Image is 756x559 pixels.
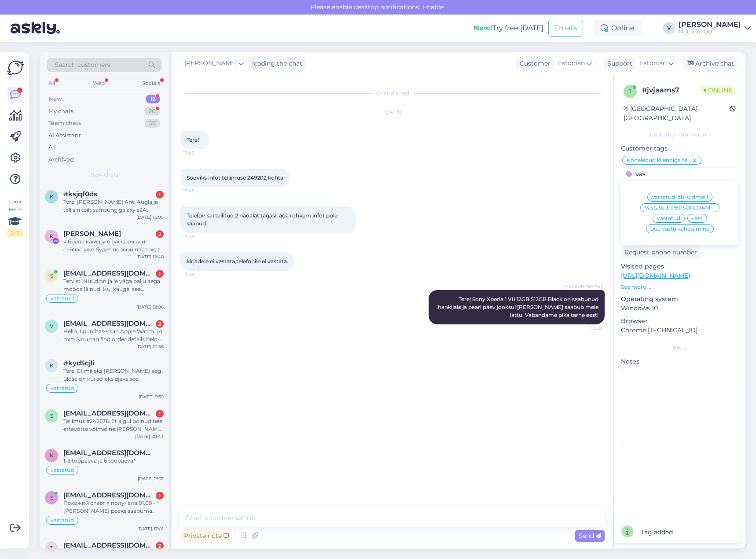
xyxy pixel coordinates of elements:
[146,95,160,103] div: 15
[63,499,164,515] div: Похожий ответ я получала 01.09 - "[PERSON_NAME] peaks saabuma [PERSON_NAME] nädala jooksul.". При...
[579,532,601,540] span: Send
[48,119,81,128] div: Team chats
[624,104,730,123] div: [GEOGRAPHIC_DATA], [GEOGRAPHIC_DATA]
[180,108,605,116] div: [DATE]
[621,131,738,139] div: Customer information
[183,271,216,278] span: 13:46
[679,28,741,35] div: Mobix JK OÜ
[63,359,94,367] span: #kyd5cjli
[621,344,738,352] div: Extra
[183,150,216,156] span: 13:45
[473,24,492,32] b: New!
[627,158,691,163] span: Kõneledud kliendiga telefoni teel
[621,144,738,153] p: Customer tags
[558,59,585,68] span: Estonian
[50,544,53,551] span: t
[63,238,164,254] div: я брала камеру в рассрочку и сейчас уже будет первый платеж, го платить пока у меня камеры нет на...
[629,88,631,95] span: j
[63,327,164,343] div: Hello, I purchased an Apple Watch 44 mm [you can find order details below, Order number #257648] ...
[156,191,164,199] div: 1
[91,77,106,89] div: Web
[621,316,738,326] p: Browser
[139,394,164,400] div: [DATE] 9:39
[63,320,155,327] span: vuqarqasimov@gmail.com
[640,59,667,68] span: Estonian
[621,304,738,313] p: Windows 10
[48,143,56,152] div: All
[51,296,74,301] span: vastatud
[652,195,708,200] span: Vastatud läbi üldmeili
[187,258,288,265] span: kirjadele ei vastata,telefonile ei vastata.
[63,277,164,293] div: Tervist. Nüüd on jälle väga palju aega mööda läinud. Kui kaugel see tagasimakse teostamine on? #2...
[145,119,160,128] div: 59
[604,59,632,68] div: Support
[156,270,164,278] div: 1
[564,283,602,290] span: [PERSON_NAME]
[621,167,738,180] input: Add a tag
[137,526,164,532] div: [DATE] 17:01
[48,131,81,140] div: AI Assistant
[50,452,54,459] span: k
[679,21,751,35] a: [PERSON_NAME]Mobix JK OÜ
[438,296,600,318] span: Tere! Sony Xperia 1 VII 12GB 512GB Black on saabunud hankijale ja paari päev jooksul [PERSON_NAME...
[621,272,690,279] a: [URL][DOMAIN_NAME]
[50,412,53,419] span: s
[249,59,302,68] div: leading the chat
[183,233,216,240] span: 13:46
[136,254,164,260] div: [DATE] 12:48
[51,467,74,473] span: vastatud
[50,323,53,329] span: v
[692,216,703,221] span: vast
[156,542,164,550] div: 2
[140,77,162,89] div: Socials
[7,198,23,237] div: Look Here
[621,326,738,335] p: Chrome [TECHNICAL_ID]
[63,198,164,214] div: Tere. [PERSON_NAME] Anti Augla ja tellisin teilt samsung galaxy s24 [DATE]. Tellimuse number on #...
[187,212,339,227] span: Telefon sai tellitud 2 nädalat tagasi, aga rohkem infot pole saanud.
[63,190,97,198] span: #ksjqf0ds
[136,304,164,310] div: [DATE] 12:06
[48,107,73,116] div: My chats
[641,528,673,537] div: Tag added
[63,541,155,549] span: timo.truu@mail.ee
[63,417,164,433] div: Tellimus #242676. Et algul polnud teie ettevõtte võimeline [PERSON_NAME] tarnima ja nüüd pole ise...
[594,20,642,36] div: Online
[63,491,155,499] span: svetlana_shupenko@mail.ru
[621,283,738,291] p: See more ...
[663,22,675,34] div: V
[621,357,738,366] p: Notes
[187,174,283,181] span: Sooviks infot tellimuse 249202 kohta
[63,367,164,383] div: Tere. Et milleks [PERSON_NAME] aeg üldse on kui selleks ajaks see [PERSON_NAME] ole et 14 tööpäev...
[136,214,164,221] div: [DATE] 13:05
[657,216,680,221] span: vastatud
[621,294,738,304] p: Operating system
[47,77,57,89] div: All
[679,21,741,28] div: [PERSON_NAME]
[63,230,121,238] span: Karina Terras
[50,233,54,239] span: K
[7,229,23,237] div: 2 / 3
[642,85,700,96] div: # jvjaams7
[51,518,74,523] span: vastatud
[569,325,602,331] span: 13:50
[48,95,62,103] div: New
[420,3,446,11] span: Enable
[650,226,709,232] span: uue vastu vahetamine
[63,269,155,277] span: sulev.maesaar@gmail.com
[50,272,53,279] span: s
[682,58,738,70] div: Archive chat
[621,262,738,271] p: Visited pages
[187,136,199,143] span: Tere!
[138,475,164,482] div: [DATE] 19:17
[621,246,701,258] div: Request phone number
[7,59,24,76] img: Askly Logo
[180,530,232,542] div: Private note
[50,362,54,369] span: k
[473,23,545,33] div: Try free [DATE]:
[180,89,605,97] div: Chat started
[63,409,155,417] span: sulev.maesaar@gmail.com
[55,60,110,70] span: Search customers
[50,494,53,501] span: s
[135,433,164,440] div: [DATE] 20:43
[48,155,74,164] div: Archived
